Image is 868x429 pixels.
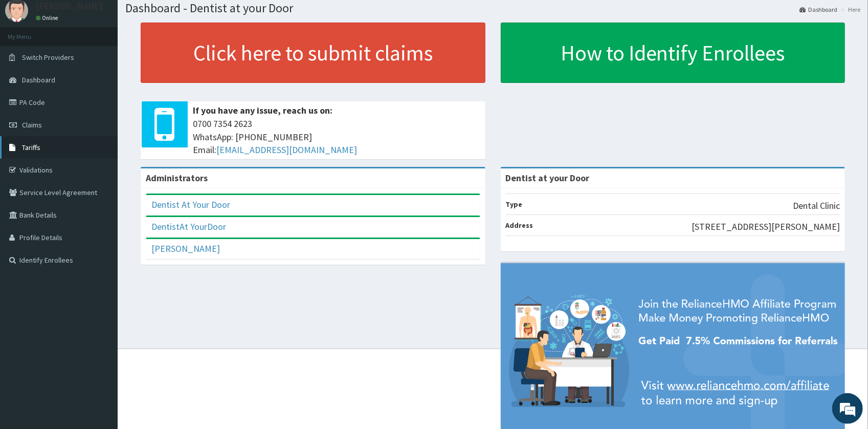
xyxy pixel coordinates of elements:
[793,199,840,212] p: Dental Clinic
[22,53,74,62] span: Switch Providers
[193,104,332,116] b: If you have any issue, reach us on:
[692,220,840,233] p: [STREET_ADDRESS][PERSON_NAME]
[506,221,533,230] b: Address
[506,200,523,209] b: Type
[193,117,480,157] span: 0700 7354 2623 WhatsApp: [PHONE_NUMBER] Email:
[151,199,230,210] a: Dentist At Your Door
[19,51,41,77] img: d_794563401_company_1708531726252_794563401
[22,143,40,152] span: Tariffs
[36,2,103,11] p: [PERSON_NAME]
[36,14,60,22] a: Online
[22,75,55,84] span: Dashboard
[151,221,226,232] a: DentistAt YourDoor
[53,57,172,71] div: Chat with us now
[146,172,208,184] b: Administrators
[141,23,485,83] a: Click here to submit claims
[151,243,220,254] a: [PERSON_NAME]
[216,144,357,156] a: [EMAIL_ADDRESS][DOMAIN_NAME]
[838,5,860,14] li: Here
[59,129,141,232] span: We're online!
[506,172,590,184] strong: Dentist at your Door
[799,5,837,14] a: Dashboard
[125,2,860,15] h1: Dashboard - Dentist at your Door
[168,5,192,30] div: Minimize live chat window
[501,23,845,83] a: How to Identify Enrollees
[22,120,42,130] span: Claims
[5,280,195,315] textarea: Type your message and hit 'Enter'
